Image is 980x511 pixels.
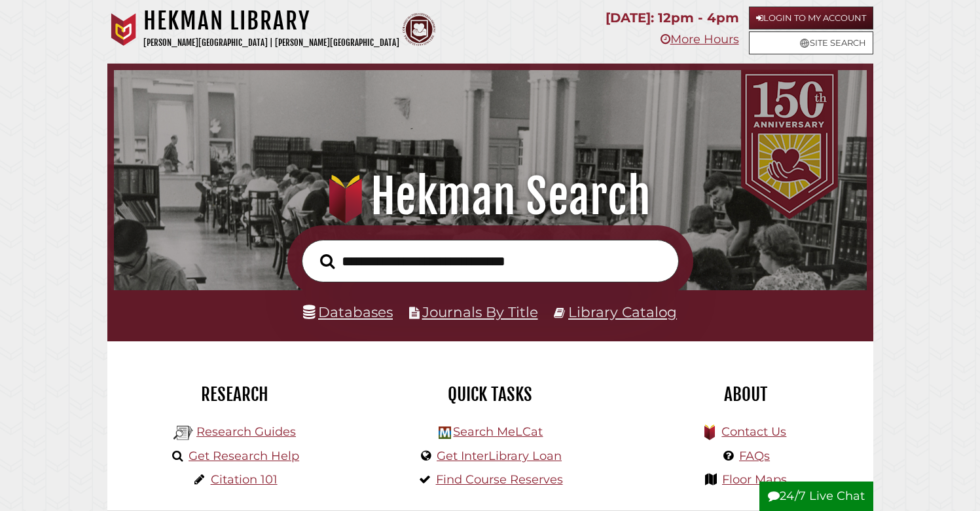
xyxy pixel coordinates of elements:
a: FAQs [739,449,770,463]
a: Search MeLCat [453,425,543,439]
img: Hekman Library Logo [439,426,451,439]
h1: Hekman Library [143,7,399,35]
h2: Research [117,383,353,406]
a: More Hours [661,32,739,47]
img: Calvin Theological Seminary [403,13,435,46]
a: Databases [303,303,393,320]
a: Find Course Reserves [436,472,563,487]
p: [PERSON_NAME][GEOGRAPHIC_DATA] | [PERSON_NAME][GEOGRAPHIC_DATA] [143,35,399,50]
a: Citation 101 [211,472,278,487]
a: Site Search [749,31,873,54]
a: Contact Us [721,425,786,439]
h2: About [628,383,863,406]
a: Floor Maps [722,472,787,487]
h2: Quick Tasks [372,383,608,406]
a: Get InterLibrary Loan [437,449,562,463]
a: Get Research Help [189,449,299,463]
h1: Hekman Search [128,168,852,225]
img: Calvin University [107,13,140,46]
a: Research Guides [196,425,296,439]
i: Search [320,254,335,269]
button: Search [314,250,341,273]
a: Login to My Account [749,7,873,29]
a: Journals By Title [422,303,538,320]
img: Hekman Library Logo [173,423,193,443]
p: [DATE]: 12pm - 4pm [606,7,739,29]
a: Library Catalog [568,303,677,320]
